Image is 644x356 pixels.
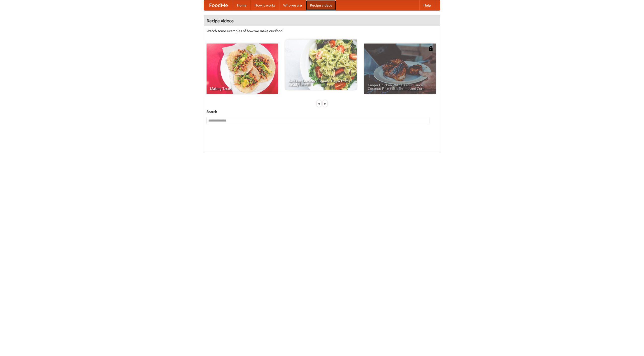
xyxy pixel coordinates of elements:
h5: Search [207,109,437,114]
p: Watch some examples of how we make our food! [207,28,437,33]
a: Home [233,0,251,10]
a: FoodMe [204,0,233,10]
h4: Recipe videos [204,16,440,26]
div: » [323,100,327,107]
a: Who we are [279,0,306,10]
a: How it works [251,0,279,10]
a: Help [419,0,435,10]
div: « [317,100,321,107]
span: Making Tacos [210,87,274,90]
a: An Easy, Summery Tomato Pasta That's Ready for Fall [285,39,357,90]
img: 483408.png [428,46,433,51]
a: Making Tacos [207,44,278,94]
span: An Easy, Summery Tomato Pasta That's Ready for Fall [289,79,353,86]
a: Recipe videos [306,0,336,10]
